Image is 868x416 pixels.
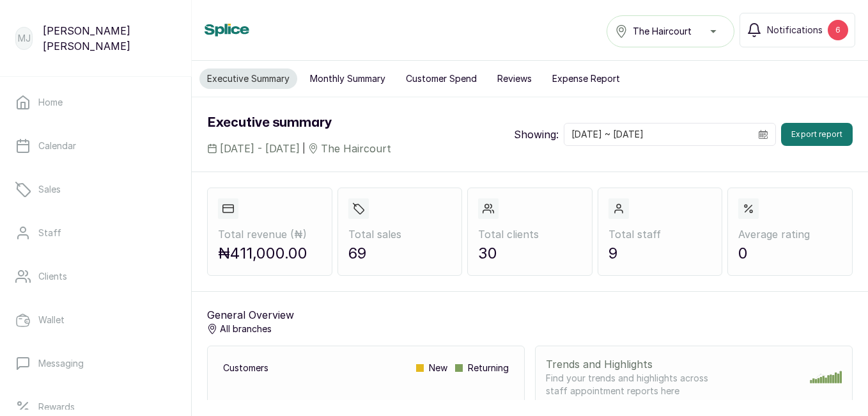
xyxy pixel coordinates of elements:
[302,142,306,155] span: |
[10,215,181,251] a: Staff
[398,68,484,89] button: Customer Spend
[10,302,181,338] a: Wallet
[546,356,724,372] p: Trends and Highlights
[207,307,294,323] p: General Overview
[218,242,322,265] p: ₦411,000.00
[514,127,559,142] p: Showing:
[18,32,31,45] p: MJ
[10,172,181,207] a: Sales
[38,314,65,326] p: Wallet
[633,25,692,38] span: The Haircourt
[781,123,853,146] button: Export report
[348,242,452,265] p: 69
[545,68,628,89] button: Expense Report
[321,141,391,156] span: The Haircourt
[738,227,842,242] p: Average rating
[207,113,391,133] h1: Executive summary
[10,346,181,381] a: Messaging
[218,227,322,242] p: Total revenue ( ₦ )
[10,259,181,294] a: Clients
[10,128,181,164] a: Calendar
[302,68,393,89] button: Monthly Summary
[10,84,181,120] a: Home
[38,357,84,370] p: Messaging
[828,20,848,40] div: 6
[38,96,63,109] p: Home
[490,68,539,89] button: Reviews
[478,242,582,265] p: 30
[546,372,724,397] p: Find your trends and highlights across staff appointment reports here
[38,270,67,283] p: Clients
[478,227,582,242] p: Total clients
[38,401,75,413] p: Rewards
[223,362,268,374] p: Customers
[43,23,176,54] p: [PERSON_NAME] [PERSON_NAME]
[455,362,509,374] p: returning
[564,124,751,145] input: Select date
[738,242,842,265] p: 0
[740,13,855,47] button: Notifications6
[220,323,272,335] span: All branches
[759,130,768,139] svg: calendar
[608,242,712,265] p: 9
[767,24,823,36] span: Notifications
[607,15,734,47] button: The Haircourt
[38,183,61,196] p: Sales
[348,227,452,242] p: Total sales
[199,68,297,89] button: Executive Summary
[608,227,712,242] p: Total staff
[416,362,447,374] p: new
[38,227,61,239] p: Staff
[220,141,300,156] span: [DATE] - [DATE]
[38,140,76,152] p: Calendar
